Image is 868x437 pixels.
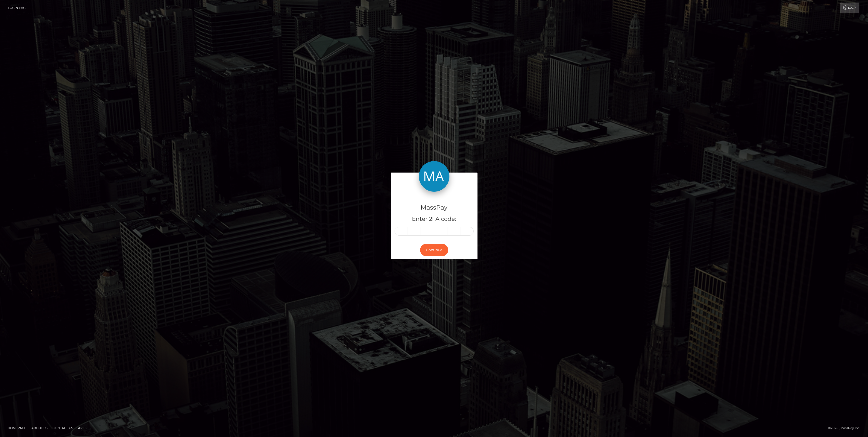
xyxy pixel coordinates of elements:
a: Login [840,3,859,13]
h4: MassPay [395,203,474,212]
a: Login Page [8,3,28,13]
div: © 2025 , MassPay Inc. [828,425,864,431]
button: Continue [420,244,448,256]
a: API [76,424,86,432]
a: Homepage [6,424,28,432]
a: Contact Us [51,424,75,432]
h5: Enter 2FA code: [395,215,474,223]
img: MassPay [419,161,449,192]
a: About Us [29,424,49,432]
